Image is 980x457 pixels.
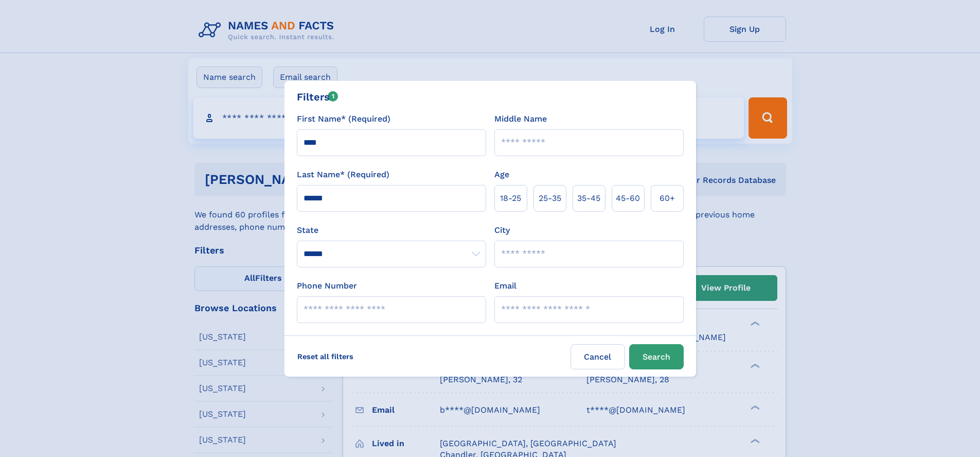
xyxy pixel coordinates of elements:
span: 35‑45 [577,192,600,205]
div: Filters [297,89,338,105]
span: 25‑35 [539,192,561,205]
label: Cancel [571,344,625,369]
label: State [297,224,486,236]
button: Search [629,344,684,369]
label: Reset all filters [291,344,360,369]
label: Age [494,168,509,181]
span: 60+ [660,192,675,205]
label: Phone Number [297,280,357,292]
label: Middle Name [494,113,547,125]
label: Last Name* (Required) [297,168,389,181]
label: Email [494,280,516,292]
label: City [494,224,510,236]
span: 18‑25 [500,192,521,205]
label: First Name* (Required) [297,113,390,125]
span: 45‑60 [616,192,640,205]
